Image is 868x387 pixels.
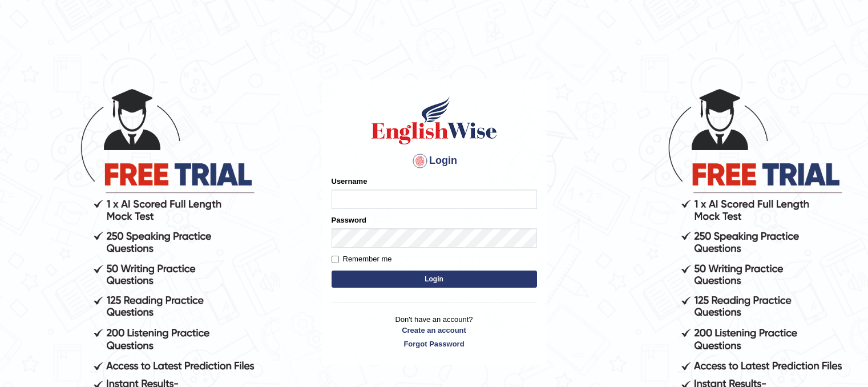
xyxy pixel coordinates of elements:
p: Don't have an account? [332,314,537,349]
button: Login [332,271,537,288]
a: Forgot Password [332,338,537,349]
label: Remember me [332,253,392,265]
input: Remember me [332,256,339,263]
img: Logo of English Wise sign in for intelligent practice with AI [369,95,499,146]
label: Username [332,176,368,187]
a: Create an account [332,325,537,336]
label: Password [332,215,366,225]
h4: Login [332,152,537,170]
